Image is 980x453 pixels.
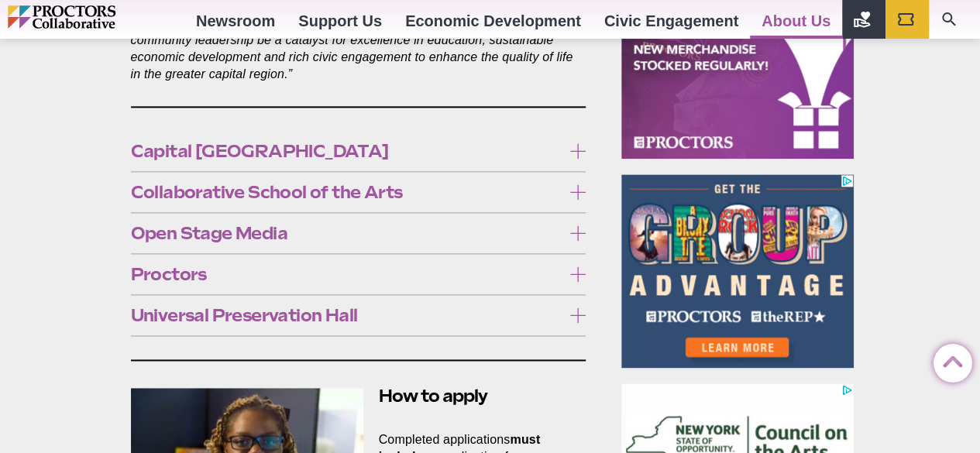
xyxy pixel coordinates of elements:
[131,266,562,283] span: Proctors
[131,184,562,201] span: Collaborative School of the Arts
[934,345,965,376] a: Back to Top
[8,5,182,29] img: Proctors logo
[131,307,562,324] span: Universal Preservation Hall
[621,174,854,368] iframe: Advertisement
[131,142,562,160] span: Capital [GEOGRAPHIC_DATA]
[131,384,586,408] h2: How to apply
[131,225,562,242] span: Open Stage Media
